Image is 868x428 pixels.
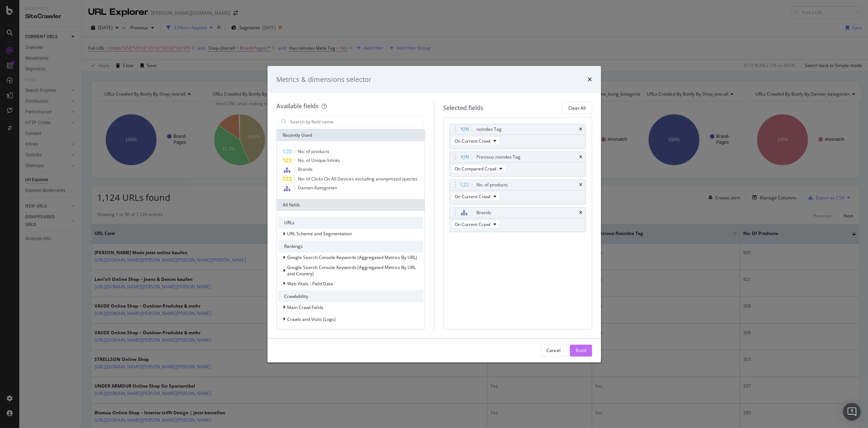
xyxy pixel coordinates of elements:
[289,116,423,127] input: Search by field name
[579,155,582,159] div: times
[451,192,500,201] button: On Current Crawl
[576,347,586,354] div: Build
[287,304,323,311] span: Main Crawl Fields
[476,126,502,133] div: noindex Tag
[276,102,319,110] div: Available fields
[277,199,425,211] div: All fields
[451,164,506,173] button: On Compared Crawl
[287,230,352,237] span: URL Scheme and Segmentation
[298,185,337,191] span: Damen-Kategorien
[562,102,592,114] button: Clear All
[267,66,601,362] div: modal
[287,328,320,334] span: JavaScript Crawl
[276,75,371,84] div: Metrics & dimensions selector
[449,124,586,149] div: noindex TagtimesOn Current Crawl
[287,254,417,261] span: Google Search Console Keywords (Aggregated Metrics By URL)
[449,152,586,176] div: Previous noindex TagtimesOn Compared Crawl
[476,181,508,189] div: No. of products
[540,345,567,356] button: Cancel
[277,129,425,141] div: Recently Used
[570,345,592,356] button: Build
[455,138,490,144] span: On Current Crawl
[443,104,483,112] div: Selected fields
[449,179,586,204] div: No. of productstimesOn Current Crawl
[579,210,582,215] div: times
[298,148,329,155] span: No. of products
[568,105,586,111] div: Clear All
[287,281,333,287] span: Web Vitals - Field Data
[455,221,490,228] span: On Current Crawl
[455,166,496,172] span: On Compared Crawl
[298,157,340,163] span: No. of Unique Inlinks
[843,403,861,421] div: Open Intercom Messenger
[546,347,561,354] div: Cancel
[476,153,521,161] div: Previous noindex Tag
[278,290,423,302] div: Crawlability
[449,207,586,232] div: BrandstimesOn Current Crawl
[579,183,582,187] div: times
[579,127,582,132] div: times
[278,217,423,229] div: URLs
[287,316,336,322] span: Crawls and Visits (Logs)
[287,264,416,277] span: Google Search Console Keywords (Aggregated Metrics By URL and Country)
[588,75,592,84] div: times
[451,220,500,229] button: On Current Crawl
[298,176,418,182] span: No. of Clicks On All Devices excluding anonymized queries
[298,166,313,172] span: Brands
[278,240,423,252] div: Rankings
[476,209,491,216] div: Brands
[455,193,490,200] span: On Current Crawl
[451,136,500,145] button: On Current Crawl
